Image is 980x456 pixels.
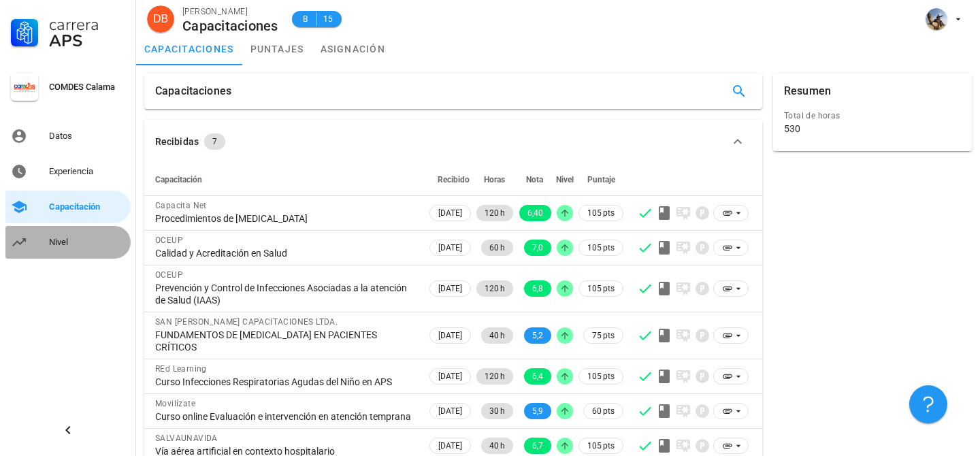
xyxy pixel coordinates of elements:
[5,120,131,152] a: Datos
[485,205,505,221] span: 120 h
[49,166,125,177] div: Experiencia
[49,201,125,212] div: Capacitación
[592,329,615,342] span: 75 pts
[438,281,462,296] span: [DATE]
[182,5,278,18] div: [PERSON_NAME]
[155,235,183,245] span: OCEUP
[784,123,800,135] div: 530
[242,33,312,65] a: puntajes
[784,74,831,109] div: Resumen
[526,175,543,184] span: Nota
[532,280,543,297] span: 6,8
[587,370,615,383] span: 105 pts
[155,329,416,353] div: FUNDAMENTOS DE [MEDICAL_DATA] EN PACIENTES CRÍTICOS
[49,82,125,93] div: COMDES Calama
[587,206,615,220] span: 105 pts
[532,438,543,454] span: 6,7
[144,120,762,163] button: Recibidas 7
[485,280,505,297] span: 120 h
[532,368,543,385] span: 6,4
[576,163,626,196] th: Puntaje
[587,282,615,295] span: 105 pts
[5,191,131,223] a: Capacitación
[155,134,199,149] div: Recibidas
[182,18,278,33] div: Capacitaciones
[155,175,202,184] span: Capacitación
[438,369,462,384] span: [DATE]
[784,109,961,123] div: Total de horas
[153,5,168,33] span: DB
[489,240,505,256] span: 60 h
[516,163,554,196] th: Nota
[587,241,615,255] span: 105 pts
[49,237,125,248] div: Nivel
[532,403,543,419] span: 5,9
[438,404,462,419] span: [DATE]
[485,368,505,385] span: 120 h
[49,33,125,49] div: APS
[587,175,615,184] span: Puntaje
[49,131,125,142] div: Datos
[554,163,576,196] th: Nivel
[155,364,207,374] span: REd Learning
[5,226,131,259] a: Nivel
[5,155,131,188] a: Experiencia
[556,175,574,184] span: Nivel
[323,12,333,26] span: 15
[155,201,207,210] span: Capacita Net
[155,74,231,109] div: Capacitaciones
[527,205,543,221] span: 6,40
[155,282,416,306] div: Prevención y Control de Infecciones Asociadas a la atención de Salud (IAAS)
[489,403,505,419] span: 30 h
[147,5,174,33] div: avatar
[438,206,462,221] span: [DATE]
[212,133,217,150] span: 7
[49,16,125,33] div: Carrera
[438,328,462,343] span: [DATE]
[155,434,218,443] span: SALVAUNAVIDA
[438,240,462,255] span: [DATE]
[592,404,615,418] span: 60 pts
[155,399,195,408] span: Movilízate
[300,12,311,26] span: B
[427,163,474,196] th: Recibido
[155,270,183,280] span: OCEUP
[136,33,242,65] a: capacitaciones
[484,175,505,184] span: Horas
[312,33,394,65] a: asignación
[587,439,615,453] span: 105 pts
[489,327,505,344] span: 40 h
[155,317,338,327] span: SAN [PERSON_NAME] CAPACITACIONES LTDA.
[155,247,416,259] div: Calidad y Acreditación en Salud
[532,240,543,256] span: 7,0
[144,163,427,196] th: Capacitación
[438,438,462,453] span: [DATE]
[155,376,416,388] div: Curso Infecciones Respiratorias Agudas del Niño en APS
[438,175,470,184] span: Recibido
[489,438,505,454] span: 40 h
[474,163,516,196] th: Horas
[926,8,947,30] div: avatar
[532,327,543,344] span: 5,2
[155,410,416,423] div: Curso online Evaluación e intervención en atención temprana
[155,212,416,225] div: Procedimientos de [MEDICAL_DATA]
